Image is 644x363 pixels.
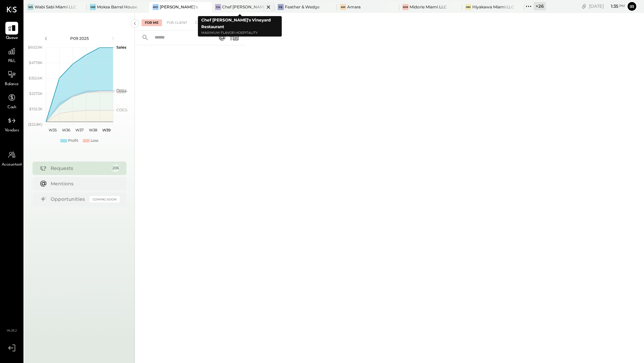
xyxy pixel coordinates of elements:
[5,128,19,134] span: Vendors
[0,45,23,64] a: P&L
[29,91,43,96] text: $227.5K
[89,128,97,132] text: W38
[7,105,16,111] span: Cash
[29,76,43,80] text: $352.6K
[28,4,34,10] div: WS
[51,180,116,187] div: Mentions
[102,128,110,132] text: W39
[112,164,120,172] div: 206
[28,45,43,50] text: $602.9K
[201,30,278,36] p: Maximum Flavor Hospitality
[116,88,128,93] text: Occu...
[142,19,162,26] div: For Me
[35,4,76,10] div: Wabi Sabi Miami LLC
[340,4,346,10] div: Am
[222,4,264,10] div: Chef [PERSON_NAME]'s Vineyard Restaurant
[116,88,127,93] text: OPEX
[90,196,120,202] div: Coming Soon
[0,91,23,111] a: Cash
[116,108,127,112] text: COGS
[0,68,23,87] a: Balance
[62,128,70,132] text: W36
[347,4,361,10] div: Amara
[116,89,126,94] text: Labor
[5,81,19,87] span: Balance
[68,138,78,143] div: Profit
[402,4,409,10] div: MM
[2,162,22,168] span: Accountant
[75,128,84,132] text: W37
[91,138,98,143] div: Loss
[116,45,126,50] text: Sales
[160,4,198,10] div: [PERSON_NAME]'s
[201,17,271,29] b: Chef [PERSON_NAME]'s Vineyard Restaurant
[163,19,191,26] div: For Client
[29,107,43,111] text: $102.3K
[627,1,637,12] button: Ir
[589,3,625,9] div: [DATE]
[285,4,320,10] div: Feather & Wedge
[90,4,96,10] div: MB
[581,3,587,10] div: copy link
[29,60,43,65] text: $477.8K
[6,35,18,41] span: Queue
[410,4,447,10] div: Midorie Miami LLC
[278,4,284,10] div: F&
[51,196,86,202] div: Opportunities
[51,165,108,172] div: Requests
[51,36,108,41] div: P09 2025
[28,122,43,127] text: ($22.8K)
[0,22,23,41] a: Queue
[215,4,221,10] div: CA
[534,2,546,10] div: + 26
[8,58,16,64] span: P&L
[97,4,137,10] div: Moksa Barrel House
[0,114,23,134] a: Vendors
[465,4,471,10] div: HM
[472,4,514,10] div: Hiyakawa Miami LLC
[153,4,159,10] div: Mo
[49,128,57,132] text: W35
[0,148,23,168] a: Accountant
[192,19,213,26] div: Closed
